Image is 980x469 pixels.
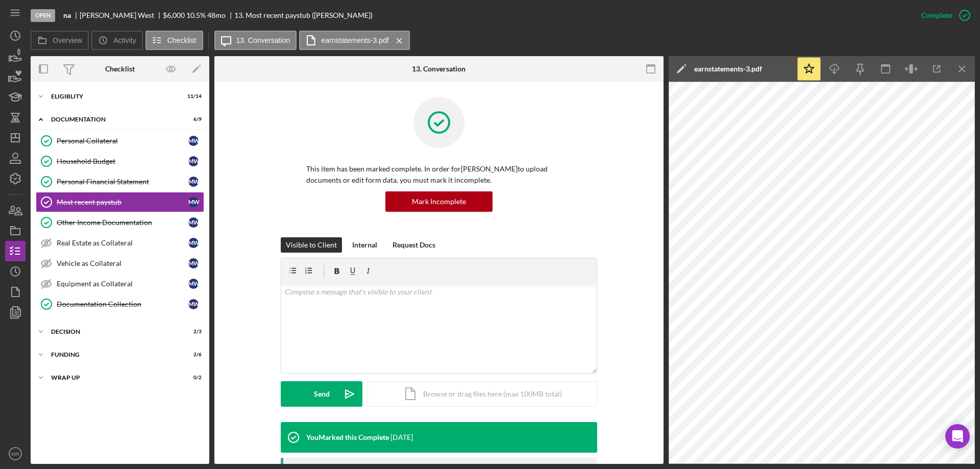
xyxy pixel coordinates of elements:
div: Mark Incomplete [412,191,466,212]
div: 11 / 14 [183,93,202,100]
div: Household Budget [57,157,188,165]
div: M W [188,177,199,187]
div: Most recent paystub [57,198,188,206]
label: Overview [53,36,82,44]
button: Overview [31,31,89,50]
time: 2025-09-15 16:26 [390,433,413,441]
div: 0 / 2 [183,375,202,381]
div: Documentation [51,116,176,122]
div: Open [31,9,55,22]
div: earnstatements-3.pdf [694,65,762,73]
button: Complete [911,5,975,26]
div: Other Income Documentation [57,218,188,227]
div: Funding [51,352,176,358]
div: Checklist [105,65,135,73]
div: Vehicle as Collateral [57,259,188,267]
div: M W [188,279,199,289]
div: Complete [921,5,952,26]
a: Most recent paystubMW [36,192,204,212]
a: Equipment as CollateralMW [36,274,204,294]
a: Real Estate as CollateralMW [36,233,204,253]
div: Visible to Client [286,237,337,253]
a: Other Income DocumentationMW [36,212,204,233]
button: Checklist [145,31,203,50]
div: M W [188,238,199,248]
div: You Marked this Complete [306,433,389,441]
div: Send [314,381,330,407]
button: Mark Incomplete [385,191,493,212]
div: 10.5 % [186,11,206,19]
div: Decision [51,329,176,335]
a: Household BudgetMW [36,151,204,171]
div: 13. Conversation [412,65,465,73]
div: Personal Financial Statement [57,178,188,186]
div: M W [188,217,199,228]
text: MR [12,451,19,457]
div: M W [188,197,199,207]
div: 6 / 9 [183,116,202,122]
div: 2 / 6 [183,352,202,358]
a: Documentation CollectionMW [36,294,204,314]
p: This item has been marked complete. In order for [PERSON_NAME] to upload documents or edit form d... [306,163,572,186]
a: Personal CollateralMW [36,131,204,151]
button: earnstatements-3.pdf [299,31,409,50]
div: Request Docs [393,237,435,253]
div: $6,000 [163,11,185,19]
button: Send [281,381,362,407]
div: M W [188,299,199,309]
b: na [63,11,71,19]
div: Documentation Collection [57,300,188,308]
button: 13. Conversation [214,31,297,50]
label: Activity [113,36,136,44]
label: Checklist [167,36,197,44]
div: Equipment as Collateral [57,280,188,288]
label: earnstatements-3.pdf [321,36,388,44]
div: Open Intercom Messenger [945,424,970,449]
div: 48 mo [207,11,226,19]
button: Request Docs [387,237,440,253]
div: M W [188,136,199,146]
div: [PERSON_NAME] West [80,11,163,19]
button: Activity [91,31,142,50]
div: Eligiblity [51,93,176,100]
a: Personal Financial StatementMW [36,171,204,192]
button: Visible to Client [281,237,342,253]
div: Personal Collateral [57,137,188,145]
div: Real Estate as Collateral [57,239,188,247]
div: M W [188,258,199,268]
div: Internal [352,237,377,253]
div: Wrap up [51,375,176,381]
button: MR [5,443,26,464]
div: M W [188,156,199,166]
button: Internal [347,237,382,253]
div: 2 / 3 [183,329,202,335]
label: 13. Conversation [236,36,290,44]
a: Vehicle as CollateralMW [36,253,204,274]
div: 13. Most recent paystub ([PERSON_NAME]) [234,11,373,19]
